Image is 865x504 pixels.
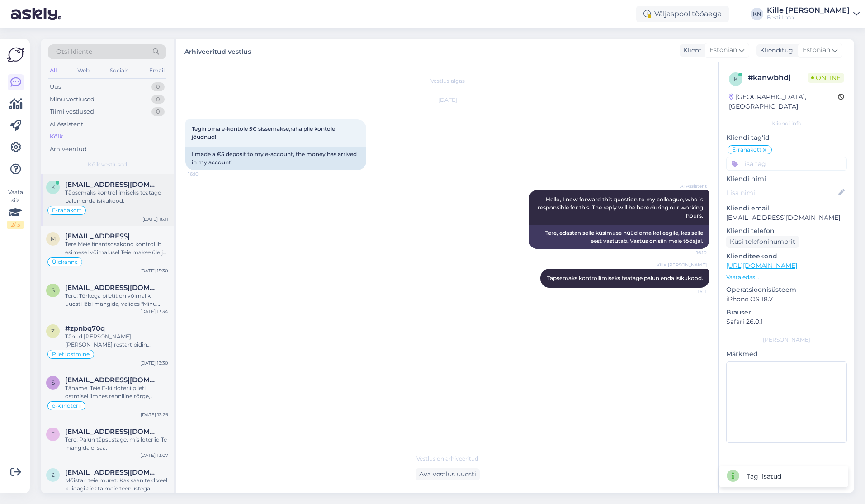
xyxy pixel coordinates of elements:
[673,183,707,190] span: AI Assistent
[52,379,55,386] span: S
[756,46,795,55] div: Klienditugi
[751,8,763,20] div: KN
[726,336,847,344] div: [PERSON_NAME]
[65,376,159,384] span: Sillatmerike@gmail.com
[65,284,159,292] span: sten655@hotmail.com
[416,455,478,463] span: Vestlus on arhiveeritud
[7,188,24,229] div: Vaata siia
[657,262,707,268] span: Kille [PERSON_NAME]
[52,352,90,357] span: Pileti ostmine
[673,288,707,295] span: 16:11
[56,47,92,57] span: Otsi kliente
[726,295,847,304] p: iPhone OS 18.7
[185,147,366,170] div: I made a €5 deposit to my e-account, the money has arrived in my account!
[50,95,95,104] div: Minu vestlused
[734,76,738,82] span: k
[673,249,707,256] span: 16:10
[726,273,847,281] p: Vaata edasi ...
[7,221,24,229] div: 2 / 3
[726,119,847,128] div: Kliendi info
[52,259,78,265] span: Ülekanne
[65,384,168,400] div: Täname. Teie E-kiirloterii pileti ostmisel ilmnes tehniline tõrge, mistõttu see tühistati. Pileti...
[726,317,847,327] p: Safari 26.0.1
[767,14,850,21] div: Eesti Loto
[748,72,808,83] div: # kanwbhdj
[65,333,168,349] div: Tänud [PERSON_NAME] [PERSON_NAME] restart pidin tegema, tänud teile🥰
[732,147,761,152] span: E-rahakott
[767,7,850,14] div: Kille [PERSON_NAME]
[547,275,703,281] span: Täpsemaks kontrollimiseks teatage palun enda isikukood.
[88,161,127,169] span: Kõik vestlused
[141,411,168,418] div: [DATE] 13:29
[52,287,55,294] span: s
[185,77,709,85] div: Vestlus algas
[52,471,55,478] span: 2
[65,240,168,257] div: Tere Meie finantsosakond kontrollib esimesel võimalusel Teie makse üle ja makse kas tagastatakse ...
[140,360,168,366] div: [DATE] 13:30
[65,181,159,189] span: klienditugi@eestiloto.ee
[726,252,847,261] p: Klienditeekond
[50,82,61,91] div: Uus
[108,65,130,76] div: Socials
[50,145,87,154] div: Arhiveeritud
[529,225,709,249] div: Tere, edastan selle küsimuse nüüd oma kolleegile, kes selle eest vastutab. Vastus on siin meie tö...
[51,235,56,242] span: m
[538,196,704,219] span: Hello, I now forward this question to my colleague, who is responsible for this. The reply will b...
[65,324,105,333] span: #zpnbq70q
[808,73,844,83] span: Online
[51,431,55,437] span: e
[726,174,847,184] p: Kliendi nimi
[726,213,847,223] p: [EMAIL_ADDRESS][DOMAIN_NAME]
[151,107,165,116] div: 0
[52,403,81,409] span: e-kiirloterii
[50,120,83,129] div: AI Assistent
[726,133,847,143] p: Kliendi tag'id
[50,132,63,141] div: Kõik
[7,46,24,63] img: Askly Logo
[185,96,709,104] div: [DATE]
[726,226,847,236] p: Kliendi telefon
[51,328,55,334] span: z
[142,216,168,223] div: [DATE] 16:11
[140,308,168,315] div: [DATE] 13:34
[51,184,55,190] span: k
[726,236,799,248] div: Küsi telefoninumbrit
[76,65,91,76] div: Web
[65,468,159,476] span: 2003liisbeth@gmail.com
[151,82,165,91] div: 0
[726,349,847,359] p: Märkmed
[726,262,797,270] a: [URL][DOMAIN_NAME]
[727,188,837,198] input: Lisa nimi
[747,472,781,481] div: Tag lisatud
[726,157,847,171] input: Lisa tag
[50,107,94,116] div: Tiimi vestlused
[147,65,166,76] div: Email
[767,7,860,21] a: Kille [PERSON_NAME]Eesti Loto
[680,46,702,55] div: Klient
[726,204,847,213] p: Kliendi email
[65,292,168,308] div: Tere! Tõrkega piletit on võimalik uuesti läbi mängida, valides "Minu piletid" – "e-kiirloteriid"....
[726,308,847,317] p: Brauser
[140,452,168,459] div: [DATE] 13:07
[65,189,168,205] div: Täpsemaks kontrollimiseks teatage palun enda isikukood.
[141,493,168,499] div: [DATE] 12:39
[803,45,830,55] span: Estonian
[636,6,729,22] div: Väljaspool tööaega
[48,65,58,76] div: All
[65,436,168,452] div: Tere! Palun täpsustage, mis loteriid Te mängida ei saa.
[65,232,130,240] span: mari.murakas@hotmail.con
[52,208,81,213] span: E-rahakott
[416,468,480,480] div: Ava vestlus uuesti
[709,45,737,55] span: Estonian
[151,95,165,104] div: 0
[192,125,336,140] span: Tegin oma e-kontole 5€ sissemakse,raha plie kontole jõudnud!
[140,267,168,274] div: [DATE] 15:30
[726,285,847,295] p: Operatsioonisüsteem
[184,44,251,57] label: Arhiveeritud vestlus
[65,476,168,493] div: Mõistan teie muret. Kas saan teid veel kuidagi aidata meie teenustega seoses?
[729,92,838,111] div: [GEOGRAPHIC_DATA], [GEOGRAPHIC_DATA]
[65,428,159,436] span: ene.tamm@gmail.com
[188,171,222,177] span: 16:10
